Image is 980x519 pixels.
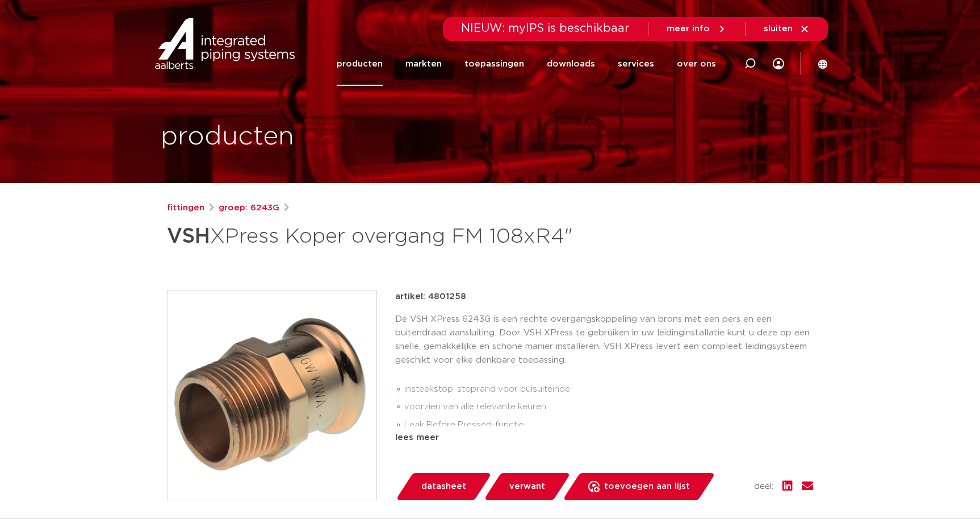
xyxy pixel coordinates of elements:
[167,226,210,247] strong: VSH
[764,24,793,33] span: sluiten
[421,478,466,496] span: datasheet
[404,398,813,416] li: voorzien van alle relevante keuren
[464,42,524,86] a: toepassingen
[604,478,690,496] span: toevoegen aan lijst
[547,42,595,86] a: downloads
[667,24,727,34] a: meer info
[167,219,593,254] h1: XPress Koper overgang FM 108xR4"
[677,42,716,86] a: over ons
[618,42,654,86] a: services
[395,473,492,500] a: datasheet
[167,201,204,215] a: fittingen
[509,478,545,496] span: verwant
[764,24,810,34] a: sluiten
[337,42,716,86] nav: Menu
[395,431,813,445] div: lees meer
[404,380,813,398] li: insteekstop: stoprand voor buisuiteinde
[337,42,383,86] a: producten
[404,416,813,434] li: Leak Before Pressed-functie
[461,23,630,34] span: NIEUW: myIPS is beschikbaar
[395,290,466,304] p: artikel: 4801258
[161,119,294,155] h1: producten
[405,42,442,86] a: markten
[754,480,773,493] span: deel:
[483,473,571,500] a: verwant
[219,201,279,215] a: groep: 6243G
[667,24,710,33] span: meer info
[395,313,813,367] p: De VSH XPress 6243G is een rechte overgangskoppeling van brons met een pers en een buitendraad aa...
[167,290,376,500] img: Product Image for VSH XPress Koper overgang FM 108xR4"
